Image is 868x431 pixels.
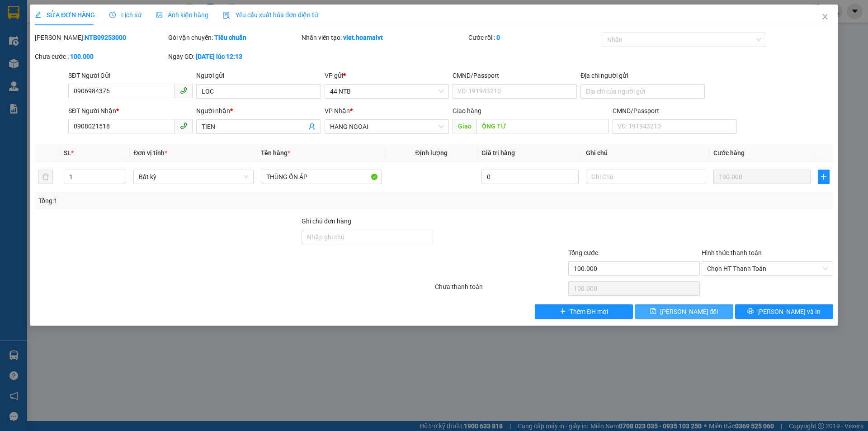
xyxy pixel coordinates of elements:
[35,52,166,62] div: Chưa cước :
[8,19,80,29] div: [PERSON_NAME]
[713,170,811,184] input: 0
[496,34,500,41] b: 0
[580,71,705,81] div: Địa chỉ người gửi
[38,196,335,206] div: Tổng: 1
[586,170,706,184] input: Ghi Chú
[35,12,41,18] span: edit
[735,304,833,319] button: printer[PERSON_NAME] và In
[70,53,94,60] b: 100.000
[635,304,733,319] button: save[PERSON_NAME] đổi
[180,122,187,129] span: phone
[133,149,167,156] span: Đơn vị tính
[818,170,830,184] button: plus
[8,29,80,42] div: 0934528388
[568,249,598,256] span: Tổng cước
[325,71,449,81] div: VP gửi
[35,33,166,43] div: [PERSON_NAME]:
[453,71,577,81] div: CMND/Passport
[156,12,162,18] span: picture
[261,170,381,184] input: VD: Bàn, Ghế
[302,230,433,244] input: Ghi chú đơn hàng
[180,87,187,94] span: phone
[580,84,705,99] input: Địa chỉ của người gửi
[330,85,443,98] span: 44 NTB
[308,123,316,130] span: user-add
[713,149,745,156] span: Cước hàng
[453,119,476,133] span: Giao
[7,58,82,69] div: 30.000
[702,249,762,256] label: Hình thức thanh toán
[156,11,208,19] span: Ảnh kiện hàng
[223,11,318,19] span: Yêu cầu xuất hóa đơn điện tử
[818,173,829,180] span: plus
[613,106,737,116] div: CMND/Passport
[68,71,193,81] div: SĐT Người Gửi
[481,149,515,156] span: Giá trị hàng
[468,33,600,43] div: Cước rồi :
[707,262,828,275] span: Chọn HT Thanh Toán
[168,33,300,43] div: Gói vận chuyển:
[109,11,142,19] span: Lịch sử
[196,53,242,60] b: [DATE] lúc 12:13
[434,282,567,298] div: Chưa thanh toán
[38,170,53,184] button: delete
[196,71,321,81] div: Người gửi
[196,106,321,116] div: Người nhận
[582,144,710,162] th: Ghi chú
[87,9,108,18] span: Nhận:
[821,13,829,20] span: close
[223,12,230,19] img: icon
[8,9,22,18] span: Gửi:
[139,170,248,184] span: Bất kỳ
[64,149,71,156] span: SL
[453,107,481,114] span: Giao hàng
[650,308,656,315] span: save
[325,107,350,114] span: VP Nhận
[87,29,150,42] div: 0378022778
[757,307,821,317] span: [PERSON_NAME] và In
[570,307,608,317] span: Thêm ĐH mới
[330,120,443,133] span: HANG NGOAI
[660,307,718,317] span: [PERSON_NAME] đổi
[8,42,80,53] div: 196/9_Cộng.Hòa
[87,19,150,29] div: Đài
[7,59,15,69] span: R :
[415,149,448,156] span: Định lượng
[261,149,290,156] span: Tên hàng
[214,34,246,41] b: Tiêu chuẩn
[747,308,754,315] span: printer
[302,218,351,225] label: Ghi chú đơn hàng
[302,33,467,43] div: Nhân viên tạo:
[343,34,383,41] b: viet.hoamaivt
[535,304,633,319] button: plusThêm ĐH mới
[812,5,838,30] button: Close
[35,11,95,19] span: SỬA ĐƠN HÀNG
[109,12,116,18] span: clock-circle
[85,34,126,41] b: NTB09253000
[8,8,80,19] div: 44 NTB
[168,52,300,62] div: Ngày GD:
[68,106,193,116] div: SĐT Người Nhận
[476,119,609,133] input: Dọc đường
[560,308,566,315] span: plus
[87,8,150,19] div: Bình Giã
